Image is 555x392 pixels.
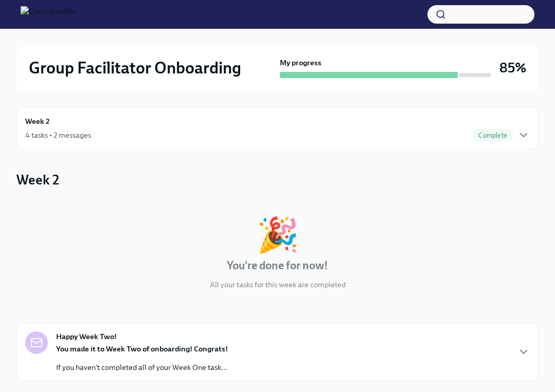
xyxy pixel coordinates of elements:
[499,59,526,77] h3: 85%
[16,171,59,189] h3: Week 2
[280,58,321,68] strong: My progress
[21,6,75,23] img: CharlieHealth
[25,130,91,140] div: 4 tasks • 2 messages
[25,116,50,127] h6: Week 2
[56,362,228,372] p: If you haven't completed all of your Week One task...
[56,331,117,342] strong: Happy Week Two!
[29,58,241,78] h2: Group Facilitator Onboarding
[56,344,228,353] strong: You made it to Week Two of onboarding! Congrats!
[257,218,299,252] div: 🎉
[227,258,328,273] h4: You're done for now!
[472,132,513,139] span: Complete
[210,279,346,290] p: All your tasks for this week are completed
